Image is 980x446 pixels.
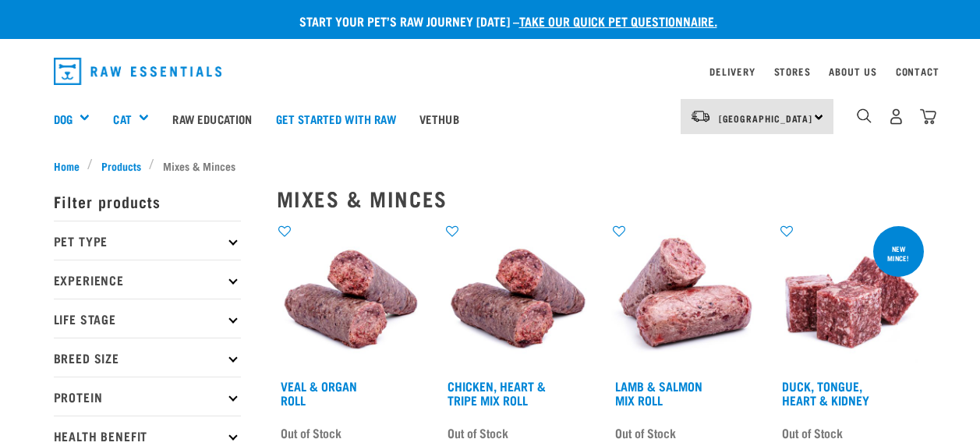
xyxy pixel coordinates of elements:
p: Filter products [54,182,241,221]
nav: dropdown navigation [41,51,939,91]
img: 1124 Lamb Chicken Heart Mix 01 [778,223,927,372]
span: Products [101,158,141,174]
a: Get started with Raw [264,87,408,150]
a: Dog [54,110,73,128]
div: new mince! [873,237,924,270]
p: Protein [54,377,241,416]
img: Veal Organ Mix Roll 01 [277,223,426,372]
a: Home [54,158,88,174]
a: Chicken, Heart & Tripe Mix Roll [448,382,546,403]
a: Raw Education [161,87,264,150]
p: Pet Type [54,221,241,260]
a: Duck, Tongue, Heart & Kidney [782,382,869,403]
img: Raw Essentials Logo [54,58,222,85]
a: Stores [774,69,811,74]
p: Life Stage [54,299,241,338]
span: [GEOGRAPHIC_DATA] [719,115,813,121]
img: van-moving.png [690,109,711,123]
a: Cat [113,110,131,128]
p: Breed Size [54,338,241,377]
img: home-icon@2x.png [920,108,936,125]
img: Chicken Heart Tripe Roll 01 [444,223,593,372]
img: 1261 Lamb Salmon Roll 01 [611,223,760,372]
a: Products [93,158,149,174]
span: Out of Stock [782,421,843,444]
a: Vethub [408,87,471,150]
h2: Mixes & Minces [277,186,927,211]
a: Delivery [709,69,755,74]
a: Lamb & Salmon Mix Roll [615,382,702,403]
img: user.png [888,108,904,125]
span: Home [54,158,80,174]
span: Out of Stock [281,421,341,444]
span: Out of Stock [448,421,508,444]
p: Experience [54,260,241,299]
a: take our quick pet questionnaire. [519,17,717,24]
a: About Us [829,69,876,74]
a: Veal & Organ Roll [281,382,357,403]
nav: breadcrumbs [54,158,927,174]
span: Out of Stock [615,421,676,444]
img: home-icon-1@2x.png [857,108,872,123]
a: Contact [896,69,939,74]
